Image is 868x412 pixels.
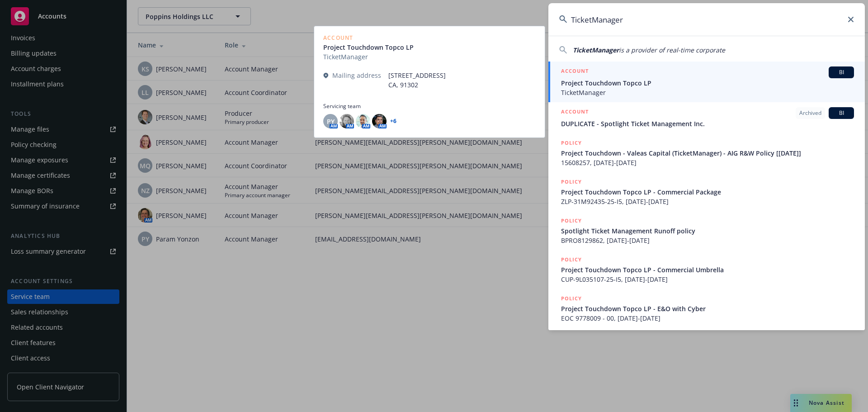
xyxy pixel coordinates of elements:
[561,138,582,147] h5: POLICY
[548,250,865,289] a: POLICYProject Touchdown Topco LP - Commercial UmbrellaCUP-9L035107-25-I5, [DATE]-[DATE]
[561,88,854,97] span: TicketManager
[548,62,865,102] a: ACCOUNTBIProject Touchdown Topco LPTicketManager
[561,313,854,323] span: EOC 9778009 - 00, [DATE]-[DATE]
[548,3,865,36] input: Search...
[561,148,854,158] span: Project Touchdown - Valeas Capital (TicketManager) - AIG R&W Policy [[DATE]]
[561,294,582,303] h5: POLICY
[619,46,725,54] span: is a provider of real-time corporate
[799,109,821,117] span: Archived
[548,289,865,328] a: POLICYProject Touchdown Topco LP - E&O with CyberEOC 9778009 - 00, [DATE]-[DATE]
[548,133,865,172] a: POLICYProject Touchdown - Valeas Capital (TicketManager) - AIG R&W Policy [[DATE]]15608257, [DATE...
[561,197,854,206] span: ZLP-31M92435-25-I5, [DATE]-[DATE]
[561,177,582,186] h5: POLICY
[561,107,589,118] h5: ACCOUNT
[832,68,850,76] span: BI
[548,172,865,211] a: POLICYProject Touchdown Topco LP - Commercial PackageZLP-31M92435-25-I5, [DATE]-[DATE]
[561,78,854,88] span: Project Touchdown Topco LP
[548,102,865,133] a: ACCOUNTArchivedBIDUPLICATE - Spotlight Ticket Management Inc.
[561,255,582,264] h5: POLICY
[573,46,619,54] span: TicketManager
[561,275,854,284] span: CUP-9L035107-25-I5, [DATE]-[DATE]
[561,265,854,275] span: Project Touchdown Topco LP - Commercial Umbrella
[561,66,589,77] h5: ACCOUNT
[832,109,850,117] span: BI
[561,158,854,167] span: 15608257, [DATE]-[DATE]
[561,304,854,313] span: Project Touchdown Topco LP - E&O with Cyber
[561,187,854,197] span: Project Touchdown Topco LP - Commercial Package
[561,119,854,128] span: DUPLICATE - Spotlight Ticket Management Inc.
[561,236,854,245] span: BPRO8129862, [DATE]-[DATE]
[561,226,854,236] span: Spotlight Ticket Management Runoff policy
[548,211,865,250] a: POLICYSpotlight Ticket Management Runoff policyBPRO8129862, [DATE]-[DATE]
[561,216,582,225] h5: POLICY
